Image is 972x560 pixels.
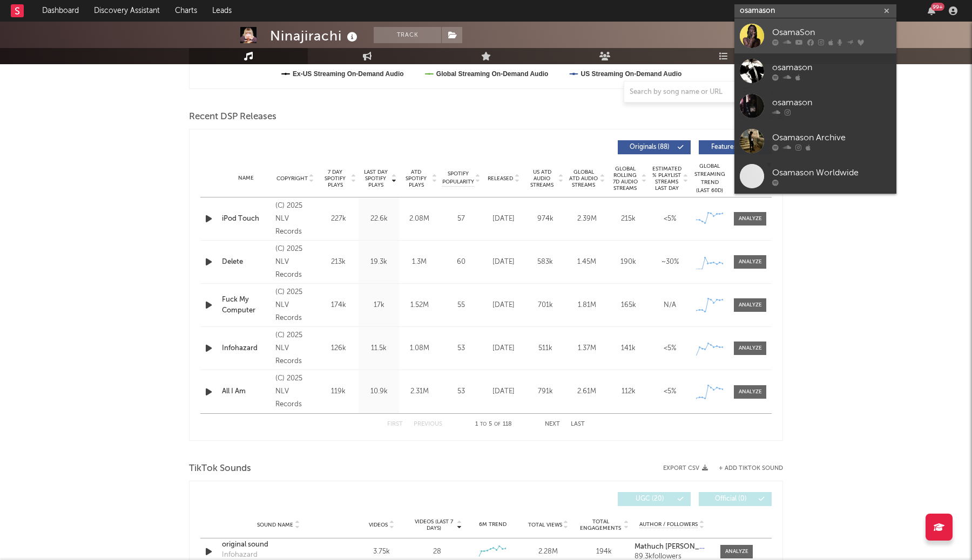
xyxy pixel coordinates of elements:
button: Originals(88) [618,140,691,154]
div: 1.52M [402,300,437,311]
text: Global Streaming On-Demand Audio [436,70,549,78]
div: 119k [321,386,356,397]
div: 190k [610,257,646,268]
div: 22.6k [361,214,396,224]
div: Osamason Worldwide [772,166,891,179]
button: Next [545,421,560,427]
div: Global Streaming Trend (Last 60D) [693,162,726,195]
div: osamason [772,61,891,74]
button: + Add TikTok Sound [719,466,783,472]
span: Estimated % Playlist Streams Last Day [652,166,681,192]
a: Osamason Worldwide [734,159,896,194]
text: Ex-US Streaming On-Demand Audio [293,70,404,78]
div: N/A [652,300,688,311]
span: 7 Day Spotify Plays [321,169,349,188]
div: 1.3M [402,257,437,268]
a: Osamason Archive [734,124,896,159]
div: 19.3k [361,257,396,268]
button: UGC(20) [618,492,691,506]
a: Mathuch [PERSON_NAME] [634,543,710,551]
span: Last Day Spotify Plays [361,169,390,188]
div: 1.08M [402,343,437,354]
div: 53 [442,386,480,397]
span: Author / Followers [639,521,698,528]
span: Global ATD Audio Streams [569,169,598,188]
div: Name [222,174,270,182]
div: 2.61M [569,386,605,397]
div: 3.75k [356,547,407,557]
div: osamason [772,96,891,109]
div: 57 [442,214,480,224]
div: 791k [527,386,563,397]
div: 165k [610,300,646,311]
span: Videos (last 7 days) [412,518,456,531]
div: ~ 30 % [652,257,688,268]
div: 583k [527,257,563,268]
div: (C) 2025 NLV Records [275,286,315,325]
text: US Streaming On-Demand Audio [580,70,681,78]
span: Sound Name [257,522,293,528]
div: Osamason Archive [772,131,891,144]
button: 99+ [928,6,935,15]
div: 53 [442,343,480,354]
a: osamason [734,88,896,124]
a: original sound [222,539,335,550]
span: to [480,422,487,427]
div: OsamaSon [772,26,891,39]
div: 99 + [931,3,944,11]
a: iPod Touch [222,214,270,224]
span: of [494,422,501,427]
div: 213k [321,257,356,268]
span: UGC ( 20 ) [625,496,674,502]
div: 1.37M [569,343,605,354]
div: 215k [610,214,646,224]
div: <5% [652,343,688,354]
button: Track [374,27,441,43]
a: OsamaSon [734,18,896,53]
div: <5% [652,386,688,397]
div: 1 5 118 [464,418,523,431]
div: 141k [610,343,646,354]
span: Copyright [276,175,308,182]
div: 974k [527,214,563,224]
div: 2.39M [569,214,605,224]
div: (C) 2025 NLV Records [275,243,315,282]
div: 126k [321,343,356,354]
a: Infohazard [222,343,270,354]
span: Originals ( 88 ) [625,144,674,151]
button: First [387,421,403,427]
div: 28 [433,547,441,557]
div: 10.9k [361,386,396,397]
a: All I Am [222,386,270,397]
span: Global Rolling 7D Audio Streams [610,166,640,192]
div: <5% [652,214,688,224]
div: 2.28M [523,547,573,557]
button: Export CSV [663,465,708,472]
a: osamason [734,53,896,88]
div: [DATE] [485,343,522,354]
span: US ATD Audio Streams [527,169,557,188]
span: Videos [369,522,388,528]
div: 11.5k [361,343,396,354]
input: Search by song name or URL [624,88,738,97]
span: Total Views [528,522,562,528]
div: (C) 2025 NLV Records [275,329,315,368]
div: 55 [442,300,480,311]
div: (C) 2025 NLV Records [275,372,315,411]
button: + Add TikTok Sound [708,466,783,472]
span: Total Engagements [579,518,623,531]
a: Fuck My Computer [222,295,270,316]
span: Features ( 30 ) [706,144,755,151]
div: 2.31M [402,386,437,397]
strong: Mathuch [PERSON_NAME] [634,543,721,550]
button: Official(0) [699,492,772,506]
a: Delete [222,257,270,268]
button: Features(30) [699,140,772,154]
div: 511k [527,343,563,354]
div: 194k [579,547,629,557]
button: Last [571,421,585,427]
